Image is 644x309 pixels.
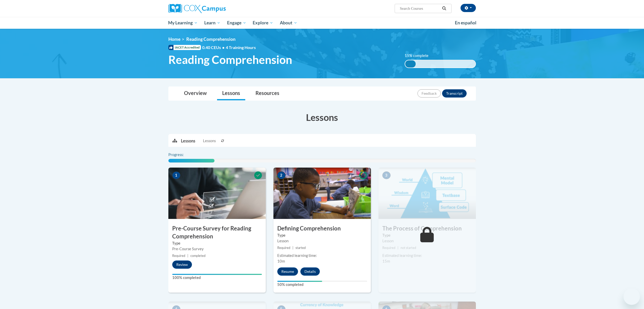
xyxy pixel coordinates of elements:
span: Required [172,254,185,258]
span: | [397,246,398,250]
a: Home [168,36,180,42]
div: Estimated learning time: [382,253,472,258]
div: Estimated learning time: [277,253,367,258]
span: Required [277,246,290,250]
span: 3 [382,171,391,179]
label: Type [382,233,472,238]
img: Course Image [273,168,371,219]
span: Lessons [203,138,216,144]
img: Course Image [168,168,266,219]
span: 10m [277,259,285,263]
img: Course Image [379,168,476,219]
h3: Pre-Course Survey for Reading Comprehension [168,225,266,240]
span: 4 Training Hours [226,45,256,50]
h3: Defining Comprehension [273,225,371,233]
span: About [280,20,297,26]
button: Resume [277,267,298,276]
h3: Lessons [168,111,476,124]
span: Required [382,246,395,250]
div: Your progress [172,274,262,275]
span: Explore [253,20,273,26]
div: Pre-Course Survey [172,246,262,252]
span: 1 [172,171,180,179]
label: 15% complete [405,53,434,59]
div: Lesson [277,238,367,244]
span: | [292,246,293,250]
div: Lesson [382,238,472,244]
span: En español [455,20,476,25]
span: Reading Comprehension [168,53,292,66]
button: Review [172,260,192,269]
span: Reading Comprehension [186,36,236,42]
a: Resources [250,87,284,100]
p: Lessons [181,138,195,144]
span: completed [190,254,206,258]
a: Lessons [217,87,245,100]
span: | [187,254,188,258]
a: Explore [249,17,277,29]
a: Engage [224,17,250,29]
label: Type [277,233,367,238]
span: Learn [204,20,220,26]
button: Account Settings [461,4,476,12]
label: Progress: [168,152,198,158]
span: started [295,246,306,250]
a: Cox Campus [168,4,266,13]
h3: The Process of Comprehension [379,225,476,233]
a: Learn [201,17,224,29]
span: 0.40 CEUs [202,45,226,50]
label: 50% completed [277,282,367,287]
span: not started [401,246,416,250]
div: Your progress [277,281,322,282]
span: 15m [382,259,390,263]
label: Type [172,240,262,246]
a: Overview [179,87,212,100]
label: 100% completed [172,275,262,281]
iframe: Button to launch messaging window [623,288,640,305]
span: Engage [227,20,246,26]
button: Transcript [442,89,467,98]
button: Feedback [417,89,441,98]
span: • [222,45,224,50]
div: 15% complete [405,60,416,67]
span: 2 [277,171,285,179]
a: About [277,17,301,29]
a: My Learning [165,17,201,29]
span: IACET Accredited [168,45,201,50]
input: Search Courses [399,5,440,12]
span: My Learning [168,20,198,26]
img: Cox Campus [168,4,226,13]
div: Main menu [161,17,484,29]
button: Details [300,267,320,276]
a: En español [452,17,480,28]
button: Search [440,5,448,12]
